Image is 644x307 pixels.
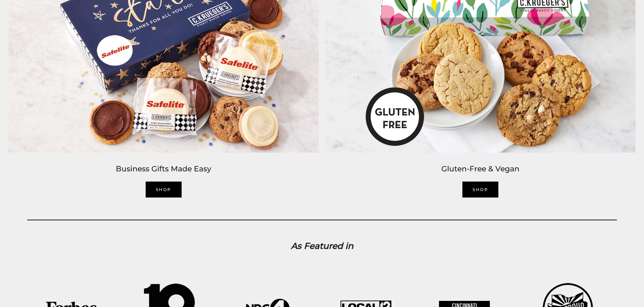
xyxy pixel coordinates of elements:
a: SHOP [462,182,498,198]
h2: Gluten-Free & Vegan [326,163,636,175]
h2: Business Gifts Made Easy [8,163,319,175]
strong: As Featured in [291,241,353,251]
a: SHOP [146,182,182,198]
